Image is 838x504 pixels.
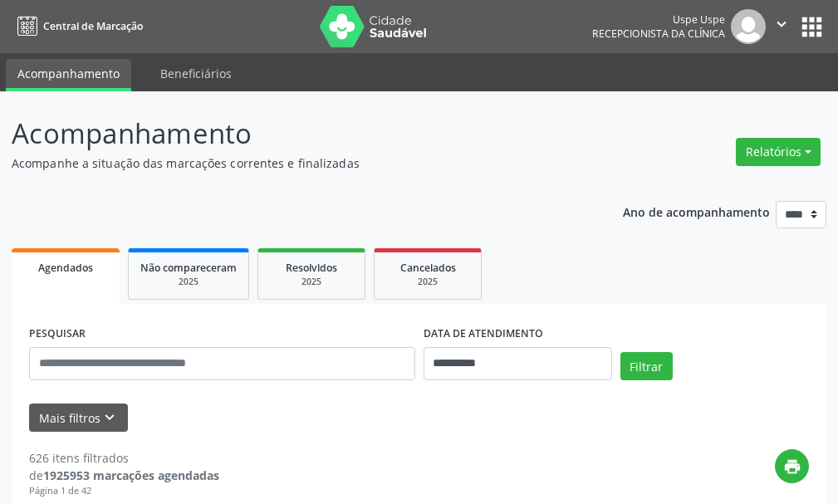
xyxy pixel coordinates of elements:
[43,19,143,33] span: Central de Marcação
[29,321,86,347] label: PESQUISAR
[424,321,543,347] label: DATA DE ATENDIMENTO
[6,59,131,91] a: Acompanhamento
[620,352,673,380] button: Filtrar
[100,409,119,427] i: keyboard_arrow_down
[140,261,237,275] span: Não compareceram
[775,449,809,483] button: print
[386,276,469,288] div: 2025
[29,467,219,484] div: de
[592,12,725,27] div: Uspe Uspe
[140,276,237,288] div: 2025
[783,458,801,476] i: print
[736,138,821,166] button: Relatórios
[623,201,770,222] p: Ano de acompanhamento
[766,9,797,44] button: 
[270,276,353,288] div: 2025
[29,484,219,498] div: Página 1 de 42
[772,15,791,33] i: 
[29,404,128,433] button: Mais filtroskeyboard_arrow_down
[592,27,725,41] span: Recepcionista da clínica
[12,12,143,40] a: Central de Marcação
[38,261,93,275] span: Agendados
[400,261,456,275] span: Cancelados
[29,449,219,467] div: 626 itens filtrados
[12,113,582,154] p: Acompanhamento
[43,467,219,483] strong: 1925953 marcações agendadas
[12,154,582,172] p: Acompanhe a situação das marcações correntes e finalizadas
[286,261,337,275] span: Resolvidos
[731,9,766,44] img: img
[797,12,826,42] button: apps
[149,59,243,88] a: Beneficiários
